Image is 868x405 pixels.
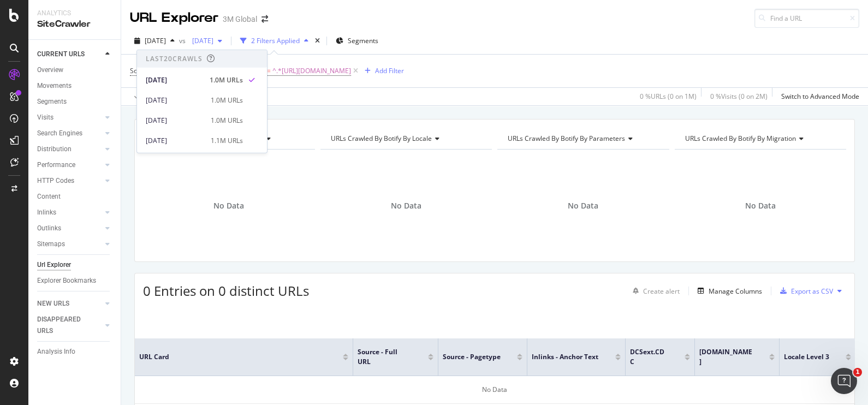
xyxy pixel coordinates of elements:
div: HTTP Codes [37,175,74,187]
span: ^.*[URL][DOMAIN_NAME] [272,63,351,79]
input: Find a URL [754,9,859,28]
div: Search Engines [37,128,82,139]
a: HTTP Codes [37,175,102,187]
a: Overview [37,64,113,76]
span: 0 Entries on 0 distinct URLs [143,282,309,300]
button: [DATE] [188,32,227,50]
a: Url Explorer [37,259,113,271]
div: Add Filter [375,66,404,75]
span: No Data [745,200,776,211]
span: = [267,66,271,75]
span: Inlinks - Anchor Text [532,352,599,362]
span: No Data [391,200,421,211]
span: No Data [213,200,244,211]
span: Source - pagetype [443,352,501,362]
a: Segments [37,96,113,108]
div: arrow-right-arrow-left [261,15,268,23]
div: times [313,35,322,46]
span: No Data [568,200,598,211]
a: Explorer Bookmarks [37,275,113,287]
div: 0 % URLs ( 0 on 1M ) [640,92,697,101]
button: Apply [130,88,162,105]
span: locale Level 3 [784,352,829,362]
div: Last 20 Crawls [146,54,203,63]
button: Manage Columns [693,284,762,297]
a: NEW URLS [37,298,102,309]
h4: URLs Crawled By Botify By locale [329,130,483,147]
span: 1 [853,368,862,377]
div: [DATE] [146,75,203,85]
h4: URLs Crawled By Botify By parameters [506,130,659,147]
a: Visits [37,112,102,123]
div: 3M Global [223,14,257,25]
a: Content [37,191,113,202]
div: URL Explorer [130,9,218,27]
div: Create alert [643,287,680,296]
div: [DATE] [146,95,204,105]
div: 1.0M URLs [211,115,243,125]
span: Source - pagetype [130,66,185,75]
div: Explorer Bookmarks [37,275,96,287]
div: Analysis Info [37,346,75,358]
div: Export as CSV [791,287,833,296]
span: 2025 Aug. 17th [188,36,213,45]
div: DISAPPEARED URLS [37,314,92,337]
span: URLs Crawled By Botify By migration [685,134,796,143]
div: [DATE] [146,135,204,145]
div: Switch to Advanced Mode [781,92,859,101]
button: [DATE] [130,32,179,50]
div: NEW URLS [37,298,69,309]
span: URLs Crawled By Botify By locale [331,134,432,143]
div: Sitemaps [37,239,65,250]
a: Outlinks [37,223,102,234]
iframe: Intercom live chat [831,368,857,394]
span: Source - Full URL [358,347,412,367]
div: Manage Columns [709,287,762,296]
h4: URLs Crawled By Botify By migration [683,130,837,147]
span: DCSext.CDC [630,347,668,367]
span: 2025 Aug. 31st [145,36,166,45]
div: Distribution [37,144,72,155]
span: URL Card [139,352,340,362]
div: Movements [37,80,72,92]
button: Create alert [628,282,680,300]
button: Add Filter [360,64,404,78]
span: Segments [348,36,378,45]
div: 1.1M URLs [211,135,243,145]
div: Inlinks [37,207,56,218]
button: Export as CSV [776,282,833,300]
div: Visits [37,112,53,123]
span: vs [179,36,188,45]
div: 1.0M URLs [211,95,243,105]
div: SiteCrawler [37,18,112,31]
a: Movements [37,80,113,92]
div: Performance [37,159,75,171]
span: [DOMAIN_NAME] [699,347,753,367]
div: Segments [37,96,67,108]
a: DISAPPEARED URLS [37,314,102,337]
div: 2 Filters Applied [251,36,300,45]
div: [DATE] [146,115,204,125]
div: Overview [37,64,63,76]
button: 2 Filters Applied [236,32,313,50]
a: Search Engines [37,128,102,139]
div: No Data [135,376,854,404]
button: Segments [331,32,383,50]
div: Url Explorer [37,259,71,271]
div: 0 % Visits ( 0 on 2M ) [710,92,768,101]
div: Outlinks [37,223,61,234]
a: CURRENT URLS [37,49,102,60]
a: Analysis Info [37,346,113,358]
div: CURRENT URLS [37,49,85,60]
span: URLs Crawled By Botify By parameters [508,134,625,143]
div: 1.0M URLs [210,75,243,85]
div: Analytics [37,9,112,18]
a: Performance [37,159,102,171]
a: Sitemaps [37,239,102,250]
a: Inlinks [37,207,102,218]
button: Switch to Advanced Mode [777,88,859,105]
a: Distribution [37,144,102,155]
div: Content [37,191,61,202]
